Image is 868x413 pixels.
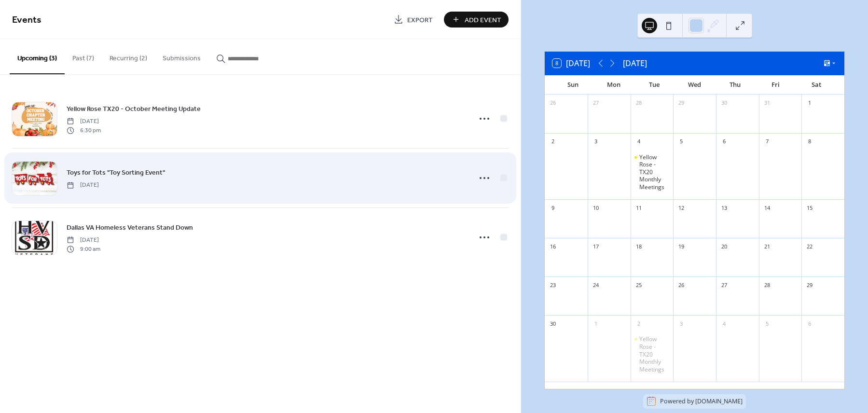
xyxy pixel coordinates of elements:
[67,245,100,253] span: 9:00 am
[548,98,558,109] div: 26
[631,153,674,191] div: Yellow Rose - TX20 Monthly Meetings
[591,318,601,329] div: 1
[762,98,772,109] div: 31
[10,39,65,74] button: Upcoming (3)
[762,318,772,329] div: 5
[762,280,772,290] div: 28
[548,241,558,252] div: 16
[676,241,687,252] div: 19
[634,98,644,109] div: 28
[719,98,730,109] div: 30
[67,223,193,233] span: Dallas VA Homeless Veterans Stand Down
[719,137,730,147] div: 6
[593,75,634,95] div: Mon
[804,137,815,147] div: 8
[660,397,743,405] div: Powered by
[676,318,687,329] div: 3
[552,75,593,95] div: Sun
[634,280,644,290] div: 25
[591,241,601,252] div: 17
[796,75,837,95] div: Sat
[155,39,208,73] button: Submissions
[804,98,815,109] div: 1
[634,241,644,252] div: 18
[715,75,756,95] div: Thu
[804,203,815,213] div: 15
[102,39,155,73] button: Recurring (2)
[634,137,644,147] div: 4
[407,15,433,25] span: Export
[623,57,647,69] div: [DATE]
[548,203,558,213] div: 9
[676,203,687,213] div: 12
[67,236,100,245] span: [DATE]
[548,318,558,329] div: 30
[804,241,815,252] div: 22
[634,318,644,329] div: 2
[676,280,687,290] div: 26
[676,137,687,147] div: 5
[634,75,675,95] div: Tue
[67,181,99,190] span: [DATE]
[634,203,644,213] div: 11
[762,137,772,147] div: 7
[591,203,601,213] div: 10
[549,56,593,70] button: 8[DATE]
[695,397,743,405] a: [DOMAIN_NAME]
[719,203,730,213] div: 13
[465,15,501,25] span: Add Event
[639,153,670,191] div: Yellow Rose - TX20 Monthly Meetings
[762,203,772,213] div: 14
[719,318,730,329] div: 4
[631,335,674,373] div: Yellow Rose - TX20 Monthly Meetings
[444,12,509,28] button: Add Event
[12,11,41,29] span: Events
[67,126,101,135] span: 6:30 pm
[67,167,165,178] a: Toys for Tots "Toy Sorting Event"
[67,104,201,114] span: Yellow Rose TX20 - October Meeting Update
[67,103,201,114] a: Yellow Rose TX20 - October Meeting Update
[675,75,715,95] div: Wed
[67,117,101,126] span: [DATE]
[591,98,601,109] div: 27
[548,137,558,147] div: 2
[386,12,440,28] a: Export
[548,280,558,290] div: 23
[756,75,796,95] div: Fri
[591,280,601,290] div: 24
[65,39,102,73] button: Past (7)
[719,280,730,290] div: 27
[67,168,165,178] span: Toys for Tots "Toy Sorting Event"
[762,241,772,252] div: 21
[639,335,670,373] div: Yellow Rose - TX20 Monthly Meetings
[67,222,193,233] a: Dallas VA Homeless Veterans Stand Down
[676,98,687,109] div: 29
[719,241,730,252] div: 20
[804,280,815,290] div: 29
[591,137,601,147] div: 3
[804,318,815,329] div: 6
